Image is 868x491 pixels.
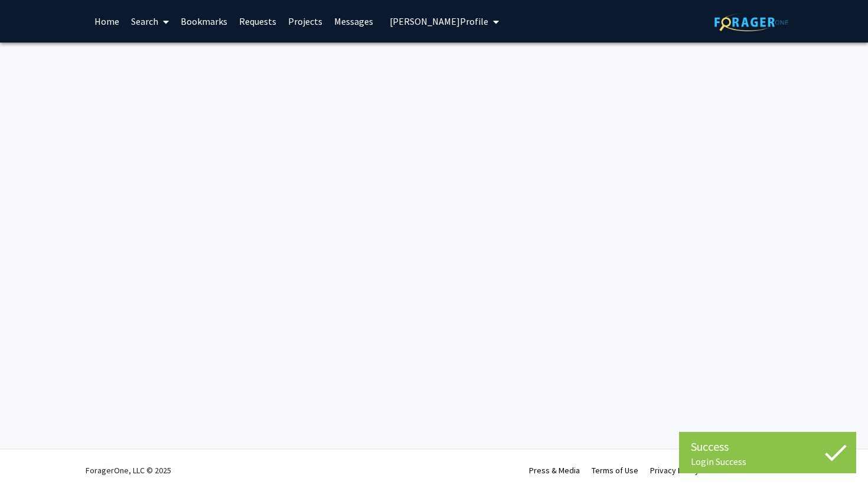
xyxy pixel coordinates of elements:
[233,1,282,42] a: Requests
[714,13,788,31] img: ForagerOne Logo
[529,465,580,476] a: Press & Media
[175,1,233,42] a: Bookmarks
[691,438,844,456] div: Success
[691,456,844,467] div: Login Success
[328,1,379,42] a: Messages
[390,15,488,27] span: [PERSON_NAME] Profile
[89,1,125,42] a: Home
[650,465,699,476] a: Privacy Policy
[125,1,175,42] a: Search
[592,465,638,476] a: Terms of Use
[282,1,328,42] a: Projects
[86,450,171,491] div: ForagerOne, LLC © 2025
